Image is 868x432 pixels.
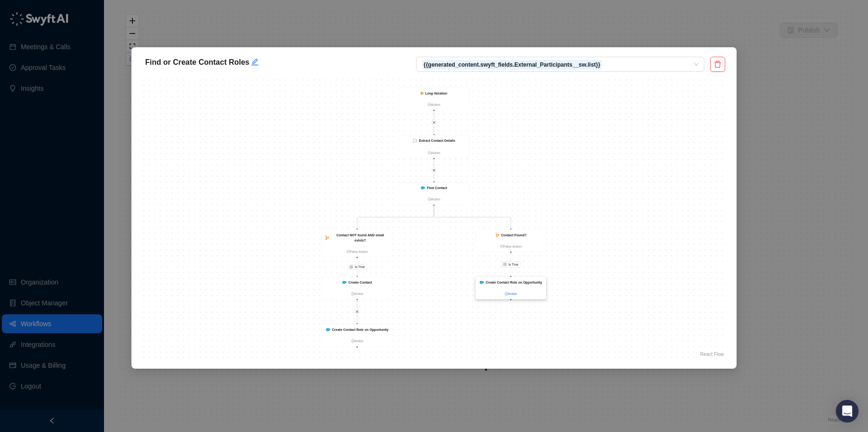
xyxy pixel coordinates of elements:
[501,261,520,267] button: Is True
[433,169,436,172] span: close
[714,60,721,68] span: delete
[427,186,447,190] strong: Find Contact
[356,310,359,313] span: close
[428,103,431,106] span: plus-circle
[428,198,431,201] span: plus-circle
[433,121,436,124] span: close
[342,281,347,284] img: salesforce-ChMvK6Xa.png
[486,281,542,285] strong: Create Contact Role on Opportunity
[476,291,546,296] a: Action
[399,135,469,159] div: Extract Contact Detailsplus-circleAction
[357,206,434,229] g: Edge from 314ab5f0-2ddb-013e-3d97-2e2a18ae278b to a85c4260-2ddb-013e-3d9d-2e2a18ae278b
[399,88,469,111] div: Loop Iterationplus-circleAction
[347,250,350,253] span: plus-circle
[322,338,392,344] a: Action
[351,339,354,343] span: plus-circle
[351,292,354,295] span: plus-circle
[399,102,469,107] a: Action
[347,264,366,270] button: Is True
[355,264,365,269] span: Is True
[251,58,259,66] span: edit
[348,281,372,285] strong: Create Contact
[508,262,518,267] span: Is True
[479,281,484,284] img: salesforce-ChMvK6Xa.png
[434,206,511,229] g: Edge from 314ab5f0-2ddb-013e-3d97-2e2a18ae278b to b8ffe130-2ddb-013e-4d6a-3ea3a3d29cbf
[476,244,546,249] a: False Action
[399,150,469,156] a: Action
[504,292,508,295] span: plus-circle
[326,328,330,331] img: salesforce-ChMvK6Xa.png
[425,92,447,95] strong: Loop Iteration
[332,328,388,332] strong: Create Contact Role on Opportunity
[501,233,527,237] strong: Contact Found?
[476,277,547,300] div: Create Contact Role on Opportunityplus-circleAction
[476,230,547,252] div: Contact Found?plus-circleFalse Action
[424,61,600,68] strong: {{generated_content.swyft_fields.External_Participants__sw.list}}
[836,400,859,423] div: Open Intercom Messenger
[349,265,353,268] span: close-circle
[399,182,469,205] div: Find Contactplus-circleAction
[251,57,259,68] button: Edit
[322,324,393,347] div: Create Contact Role on Opportunityplus-circleAction
[322,249,392,254] a: False Action
[503,263,506,266] span: close-circle
[399,197,469,202] a: Action
[413,138,417,143] img: logo-small-inverted-DW8HDUn_.png
[336,233,384,242] strong: Contact NOT found AND email exists?
[500,244,503,248] span: plus-circle
[145,57,408,68] h5: Find or Create Contact Roles
[322,230,393,258] div: Contact NOT found AND email exists?plus-circleFalse Action
[419,139,455,143] strong: Extract Contact Details
[421,186,425,189] img: salesforce-ChMvK6Xa.png
[322,277,393,300] div: Create Contactplus-circleAction
[428,151,431,154] span: plus-circle
[700,352,724,357] a: React Flow attribution
[322,291,392,296] a: Action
